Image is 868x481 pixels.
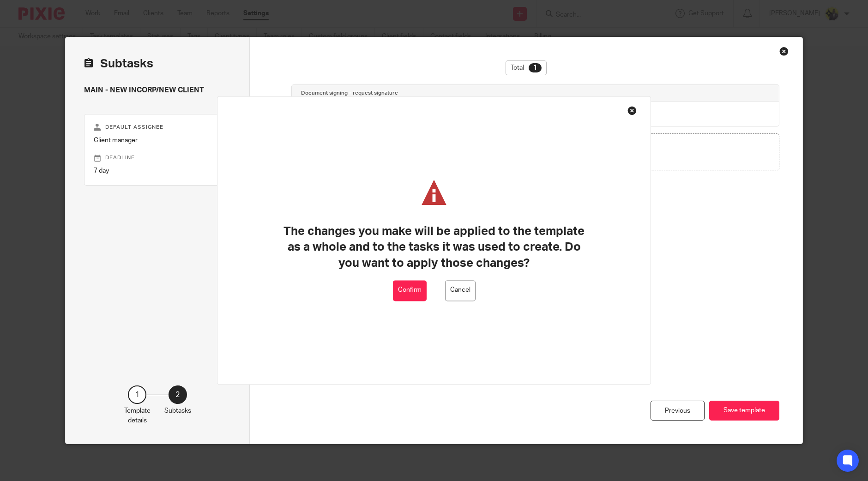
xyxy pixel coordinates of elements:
h4: Document signing - request signature [301,90,398,97]
div: 2 [169,385,187,404]
button: Cancel [445,280,476,301]
p: Default assignee [94,124,221,131]
h4: MAIN - NEW INCORP/NEW CLIENT [84,85,231,95]
h2: Subtasks [84,56,153,72]
p: Subtasks [164,406,191,415]
div: 1 [529,63,542,72]
p: Deadline [94,154,221,162]
p: Template details [124,406,151,425]
button: Confirm [393,280,427,301]
div: Previous [651,401,705,421]
div: 1 [128,385,146,404]
div: Close this dialog window [779,47,789,56]
h1: The changes you make will be applied to the template as a whole and to the tasks it was used to c... [283,224,586,271]
div: Total [506,60,547,75]
button: Save template [709,401,779,421]
p: 7 day [94,166,221,175]
p: Client manager [94,136,221,145]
